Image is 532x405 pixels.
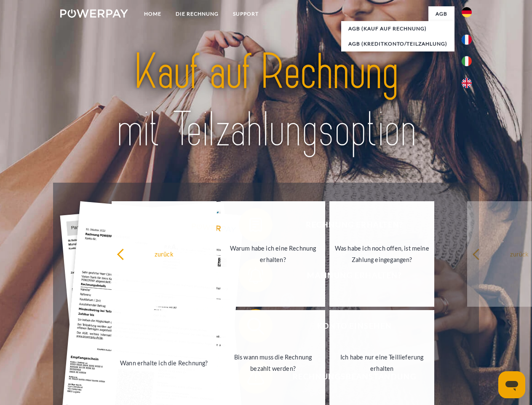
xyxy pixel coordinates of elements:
[329,201,434,307] a: Was habe ich noch offen, ist meine Zahlung eingegangen?
[462,78,472,88] img: en
[462,7,472,17] img: de
[341,21,454,36] a: AGB (Kauf auf Rechnung)
[498,371,525,398] iframe: Schaltfläche zum Öffnen des Messaging-Fensters
[226,6,266,22] a: SUPPORT
[226,351,321,374] div: Bis wann muss die Rechnung bezahlt werden?
[117,357,211,368] div: Wann erhalte ich die Rechnung?
[80,40,452,162] img: title-powerpay_de.svg
[168,6,226,22] a: DIE RECHNUNG
[226,243,321,265] div: Warum habe ich eine Rechnung erhalten?
[137,6,168,22] a: Home
[462,35,472,45] img: fr
[334,351,429,374] div: Ich habe nur eine Teillieferung erhalten
[60,9,128,18] img: logo-powerpay-white.svg
[341,36,454,51] a: AGB (Kreditkonto/Teilzahlung)
[462,56,472,66] img: it
[117,248,211,259] div: zurück
[334,243,429,265] div: Was habe ich noch offen, ist meine Zahlung eingegangen?
[428,6,454,22] a: agb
